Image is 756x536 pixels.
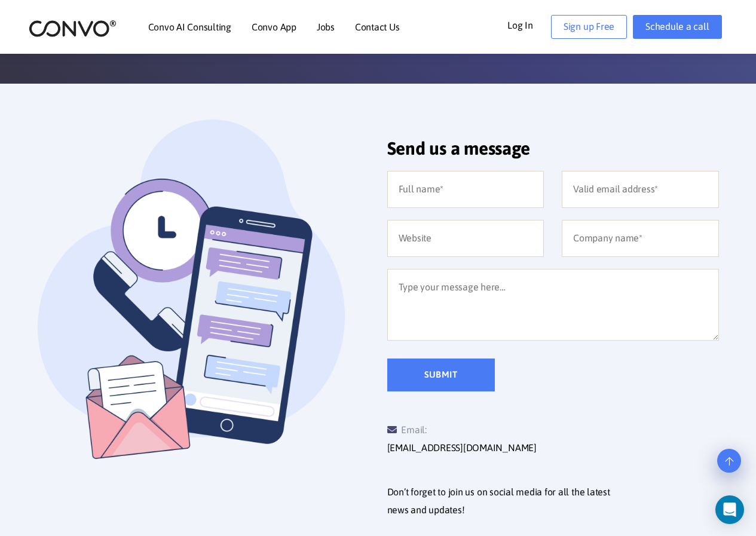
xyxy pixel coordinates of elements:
a: Convo App [252,22,296,32]
a: Convo AI Consulting [148,22,231,32]
p: Don’t forget to join us on social media for all the latest news and updates! [387,483,728,519]
a: Contact Us [355,22,400,32]
a: Jobs [317,22,335,32]
input: Website [387,220,544,257]
div: Open Intercom Messenger [715,495,744,524]
a: Sign up Free [551,15,627,39]
img: logo_2.png [29,19,117,38]
h2: Send us a message [387,137,719,168]
input: Full name* [387,171,544,208]
a: Log In [507,15,551,34]
input: Submit [387,359,495,391]
a: [EMAIL_ADDRESS][DOMAIN_NAME] [387,439,537,457]
input: Company name* [562,220,719,257]
a: Schedule a call [633,15,721,39]
span: Email: [387,424,427,435]
img: contact_us_left_img.png [38,120,369,477]
input: Valid email address* [562,171,719,208]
